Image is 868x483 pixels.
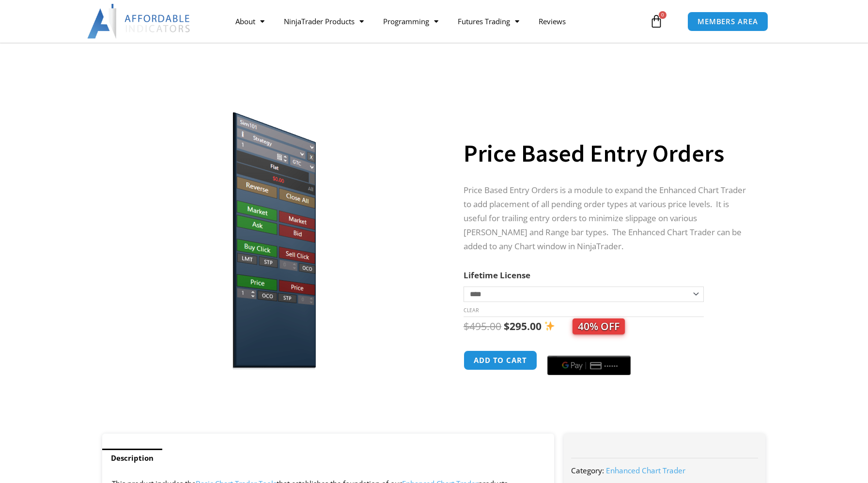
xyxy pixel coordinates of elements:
span: 40% OFF [573,318,625,334]
span: $ [504,319,510,333]
bdi: 495.00 [464,319,501,333]
a: 0 [635,7,678,35]
span: Category: [571,466,604,475]
span: $ [464,319,469,333]
a: Reviews [529,10,575,32]
bdi: 295.00 [504,319,542,333]
nav: Menu [226,10,647,32]
h1: Price Based Entry Orders [464,136,746,170]
a: Programming [373,10,448,32]
img: Price based [116,103,428,371]
a: Enhanced Chart Trader [606,466,685,475]
text: •••••• [604,362,619,369]
img: LogoAI | Affordable Indicators – NinjaTrader [87,4,191,39]
button: Buy with GPay [547,356,631,375]
span: 0 [659,11,666,19]
a: About [226,10,274,32]
a: MEMBERS AREA [687,12,768,31]
button: Add to cart [464,350,537,370]
a: NinjaTrader Products [274,10,373,32]
a: Futures Trading [448,10,529,32]
span: MEMBERS AREA [697,18,758,25]
iframe: Secure express checkout frame [545,349,633,350]
a: Clear options [464,307,479,314]
p: Price Based Entry Orders is a module to expand the Enhanced Chart Trader to add placement of all ... [464,183,746,254]
a: Description [102,449,162,468]
label: Lifetime License [464,270,530,281]
iframe: PayPal Message 1 [464,383,746,392]
img: ✨ [544,321,555,331]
